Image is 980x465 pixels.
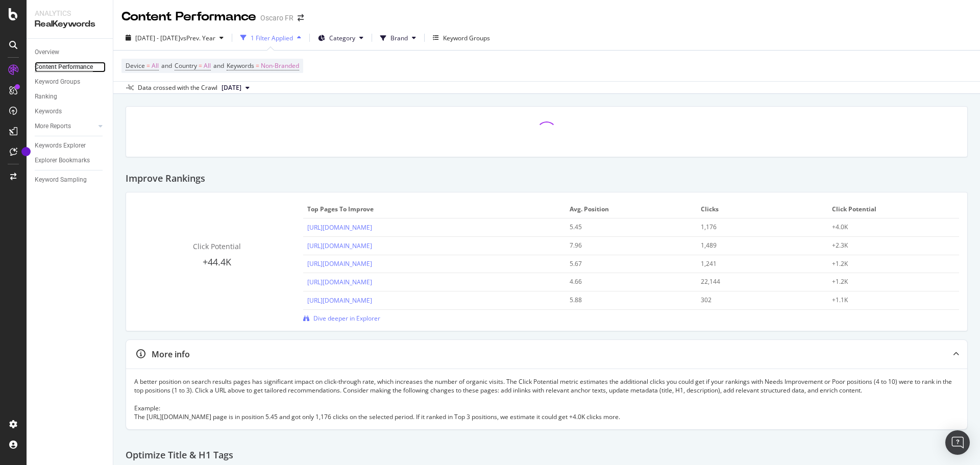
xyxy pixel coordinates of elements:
[307,241,372,250] a: [URL][DOMAIN_NAME]
[35,140,106,151] a: Keywords Explorer
[945,430,970,455] div: Open Intercom Messenger
[376,30,420,46] button: Brand
[35,175,87,185] div: Keyword Sampling
[35,106,106,117] a: Keywords
[35,175,106,185] a: Keyword Sampling
[222,83,241,92] span: 2025 Jan. 27th
[217,82,254,94] button: [DATE]
[204,59,211,73] span: All
[701,205,821,214] span: Clicks
[832,259,943,268] div: +1.2K
[35,8,105,18] div: Analytics
[203,256,231,268] span: +44.4K
[570,296,680,305] div: 5.88
[135,34,180,42] span: [DATE] - [DATE]
[832,296,943,305] div: +1.1K
[152,349,190,360] div: More info
[35,155,90,166] div: Explorer Bookmarks
[193,241,241,251] span: Click Potential
[261,59,299,73] span: Non-Branded
[314,30,367,46] button: Category
[251,34,293,42] div: 1 Filter Applied
[146,61,150,70] span: =
[303,314,380,323] a: Dive deeper in Explorer
[35,18,105,30] div: RealKeywords
[329,34,355,42] span: Category
[35,121,71,132] div: More Reports
[570,259,680,268] div: 5.67
[429,30,494,46] button: Keyword Groups
[832,223,943,232] div: +4.0K
[832,205,952,214] span: Click Potential
[35,140,86,151] div: Keywords Explorer
[832,241,943,250] div: +2.3K
[21,147,31,156] div: Tooltip anchor
[161,61,172,70] span: and
[307,205,559,214] span: Top pages to improve
[134,377,959,421] div: A better position on search results pages has significant impact on click-through rate, which inc...
[570,241,680,250] div: 7.96
[138,83,217,92] div: Data crossed with the Crawl
[256,61,259,70] span: =
[701,296,812,305] div: 302
[260,13,293,23] div: Oscaro FR
[213,61,224,70] span: and
[832,277,943,286] div: +1.2K
[443,34,490,42] div: Keyword Groups
[307,259,372,268] a: [URL][DOMAIN_NAME]
[121,30,228,46] button: [DATE] - [DATE]vsPrev. Year
[35,62,93,72] div: Content Performance
[307,223,372,232] a: [URL][DOMAIN_NAME]
[701,223,812,232] div: 1,176
[126,61,145,70] span: Device
[570,223,680,232] div: 5.45
[298,14,304,21] div: arrow-right-arrow-left
[126,174,205,184] h2: Improve Rankings
[35,47,59,58] div: Overview
[35,106,62,117] div: Keywords
[199,61,202,70] span: =
[701,241,812,250] div: 1,489
[227,61,254,70] span: Keywords
[570,205,690,214] span: Avg. Position
[701,259,812,268] div: 1,241
[570,277,680,286] div: 4.66
[313,314,380,323] span: Dive deeper in Explorer
[152,59,159,73] span: All
[35,91,57,102] div: Ranking
[126,450,233,460] h2: Optimize Title & H1 Tags
[35,62,106,72] a: Content Performance
[307,296,372,305] a: [URL][DOMAIN_NAME]
[35,77,80,87] div: Keyword Groups
[175,61,197,70] span: Country
[35,77,106,87] a: Keyword Groups
[35,121,95,132] a: More Reports
[180,34,215,42] span: vs Prev. Year
[307,278,372,286] a: [URL][DOMAIN_NAME]
[35,91,106,102] a: Ranking
[390,34,408,42] span: Brand
[121,8,256,26] div: Content Performance
[701,277,812,286] div: 22,144
[35,47,106,58] a: Overview
[236,30,305,46] button: 1 Filter Applied
[35,155,106,166] a: Explorer Bookmarks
